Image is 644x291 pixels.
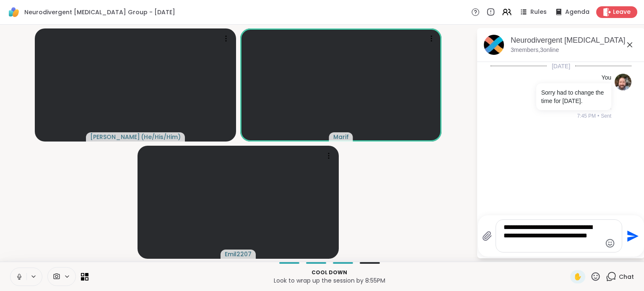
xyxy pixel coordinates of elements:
span: Rules [530,8,547,16]
span: Agenda [565,8,589,16]
span: Leave [613,8,631,16]
span: [DATE] [547,62,575,70]
span: Neurodivergent [MEDICAL_DATA] Group - [DATE] [24,8,175,16]
span: ( He/His/Him ) [141,133,181,141]
div: Neurodivergent [MEDICAL_DATA] Group - [DATE] [511,35,638,46]
p: Look to wrap up the session by 8:55PM [93,276,565,285]
h4: You [601,74,611,82]
span: 7:45 PM [577,112,596,120]
p: 3 members, 3 online [511,46,559,54]
p: Sorry had to change the time for [DATE]. [541,88,606,105]
span: [PERSON_NAME] [90,133,140,141]
button: Emoji picker [605,238,615,248]
span: ✋ [574,272,582,282]
span: Sent [601,112,611,120]
textarea: Type your message [504,223,601,249]
span: Emil2207 [225,250,252,258]
p: Cool down [93,269,565,276]
img: ShareWell Logomark [7,5,21,19]
img: Neurodivergent Peer Support Group - Monday, Oct 13 [484,35,504,55]
span: • [597,112,599,120]
img: https://sharewell-space-live.sfo3.digitaloceanspaces.com/user-generated/3d855412-782e-477c-9099-c... [615,74,631,90]
button: Send [622,227,641,245]
span: Marif [333,133,349,141]
span: Chat [619,273,634,281]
